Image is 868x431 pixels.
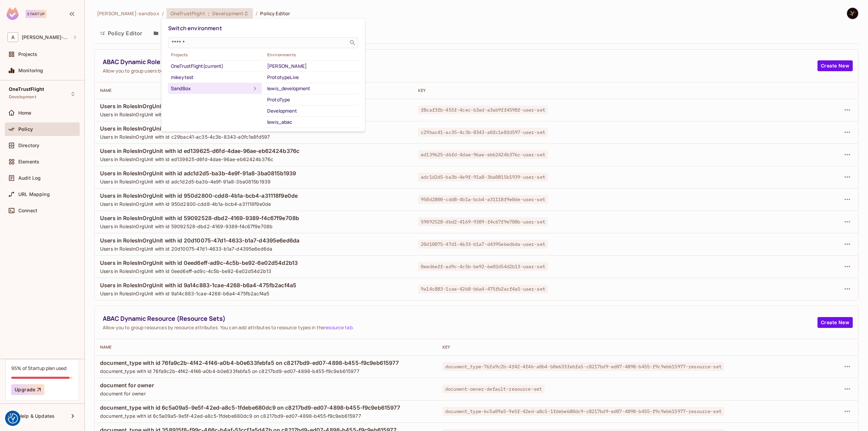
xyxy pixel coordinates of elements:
[8,413,18,424] button: Consent Preferences
[267,84,355,93] div: lewis_development
[267,73,355,81] div: PrototypeLive
[168,24,222,32] span: Switch environment
[267,62,355,70] div: [PERSON_NAME]
[171,62,259,70] div: OneTrustFlight (current)
[168,52,262,58] span: Projects
[264,52,358,58] span: Environments
[171,84,251,93] div: SandBox
[267,118,355,126] div: lewis_abac
[267,96,355,104] div: ProtoType
[171,73,259,81] div: mikeytest
[267,107,355,115] div: Development
[8,413,18,424] img: Revisit consent button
